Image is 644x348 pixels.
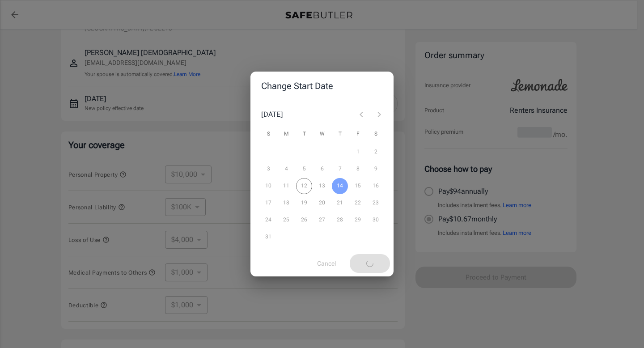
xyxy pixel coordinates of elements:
[350,125,366,143] span: Friday
[368,125,384,143] span: Saturday
[261,109,283,120] div: [DATE]
[278,125,294,143] span: Monday
[332,125,348,143] span: Thursday
[250,72,394,100] h2: Change Start Date
[260,125,276,143] span: Sunday
[296,125,312,143] span: Tuesday
[314,125,330,143] span: Wednesday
